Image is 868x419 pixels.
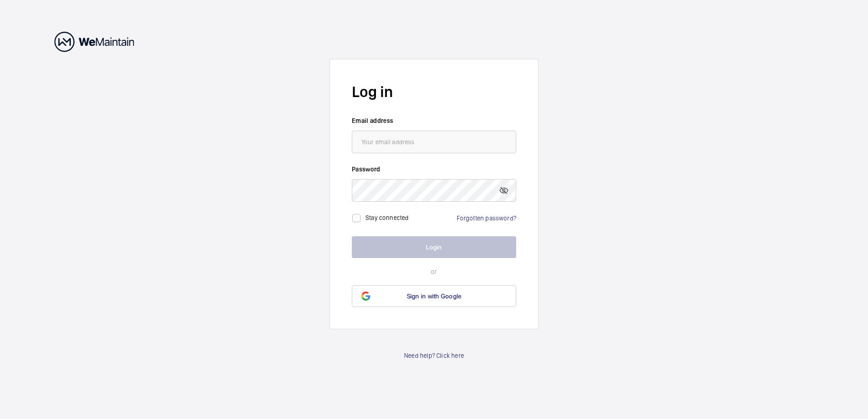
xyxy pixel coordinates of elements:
[352,267,516,276] p: or
[352,165,516,174] label: Password
[365,214,409,221] label: Stay connected
[407,292,462,300] span: Sign in with Google
[352,116,516,125] label: Email address
[457,214,516,222] a: Forgotten password?
[352,236,516,258] button: Login
[352,131,516,153] input: Your email address
[352,81,516,102] h2: Log in
[404,351,464,360] a: Need help? Click here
